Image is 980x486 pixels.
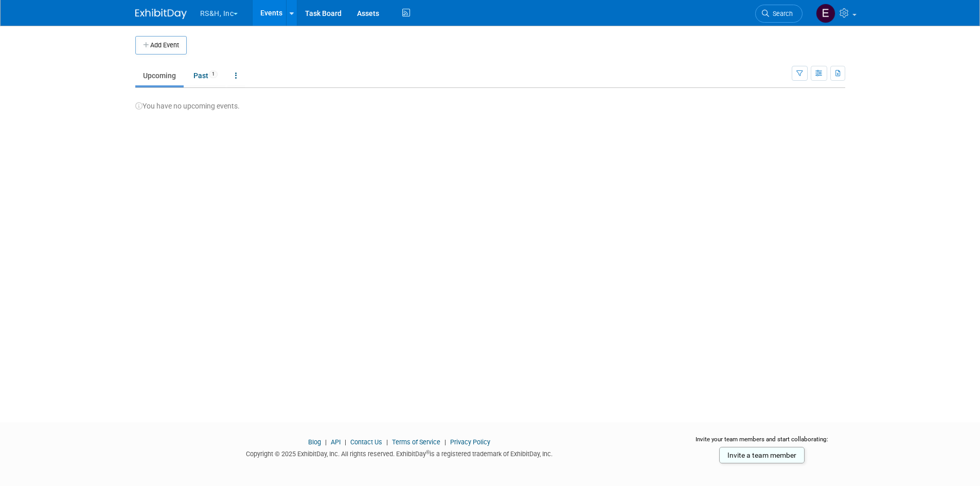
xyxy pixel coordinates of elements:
[323,438,329,446] span: |
[442,438,449,446] span: |
[384,438,390,446] span: |
[816,4,835,23] img: Evangeline Cheeves
[342,438,349,446] span: |
[135,9,187,19] img: ExhibitDay
[426,449,430,455] sup: ®
[350,438,382,446] a: Contact Us
[769,10,793,17] span: Search
[719,447,805,463] a: Invite a team member
[308,438,321,446] a: Blog
[186,66,225,85] a: Past1
[679,435,845,451] div: Invite your team members and start collaborating:
[135,102,240,110] span: You have no upcoming events.
[392,438,440,446] a: Terms of Service
[135,36,187,55] button: Add Event
[331,438,341,446] a: API
[755,5,803,23] a: Search
[135,447,664,459] div: Copyright © 2025 ExhibitDay, Inc. All rights reserved. ExhibitDay is a registered trademark of Ex...
[450,438,490,446] a: Privacy Policy
[135,66,184,85] a: Upcoming
[209,70,218,78] span: 1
